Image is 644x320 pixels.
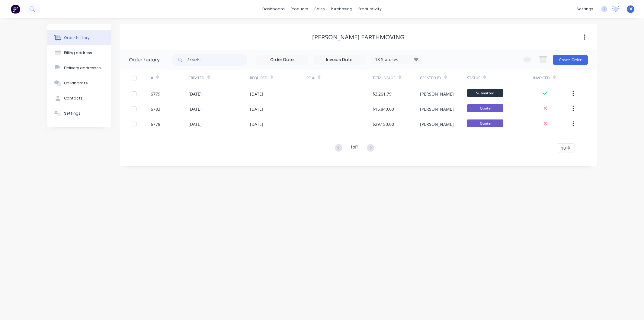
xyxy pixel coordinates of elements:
[420,91,454,97] div: [PERSON_NAME]
[306,70,373,86] div: PO #
[151,70,188,86] div: #
[467,104,503,112] span: Quote
[311,5,328,14] div: sales
[151,121,160,127] div: 6778
[187,54,247,66] input: Search...
[64,80,88,86] div: Collaborate
[574,5,596,14] div: settings
[355,5,385,14] div: productivity
[250,91,263,97] div: [DATE]
[312,34,405,41] div: [PERSON_NAME] Earthmoving
[47,60,111,76] button: Delivery addresses
[467,89,503,97] span: Submitted
[373,121,394,127] div: $29,150.00
[188,91,202,97] div: [DATE]
[561,145,566,151] span: 10
[151,75,153,81] div: #
[250,106,263,112] div: [DATE]
[257,55,307,64] input: Order Date
[129,56,160,64] div: Order history
[151,91,160,97] div: 6779
[373,106,394,112] div: $15,840.00
[467,75,480,81] div: Status
[64,111,81,116] div: Settings
[628,6,633,12] span: DF
[250,75,268,81] div: Required
[188,75,204,81] div: Created
[64,96,83,101] div: Contacts
[47,30,111,45] button: Order history
[47,45,111,60] button: Billing address
[188,70,250,86] div: Created
[328,5,355,14] div: purchasing
[64,65,101,71] div: Delivery addresses
[250,70,307,86] div: Required
[64,35,90,41] div: Order history
[373,70,420,86] div: Total Value
[553,55,588,65] button: Create Order
[467,70,533,86] div: Status
[11,5,20,14] img: Factory
[420,121,454,127] div: [PERSON_NAME]
[151,106,160,112] div: 6783
[314,55,365,64] input: Invoice Date
[47,106,111,121] button: Settings
[64,50,92,56] div: Billing address
[306,75,315,81] div: PO #
[371,56,422,63] div: 18 Statuses
[533,75,550,81] div: Invoiced
[533,70,571,86] div: Invoiced
[188,106,202,112] div: [DATE]
[467,119,503,127] span: Quote
[188,121,202,127] div: [DATE]
[420,106,454,112] div: [PERSON_NAME]
[420,70,467,86] div: Created By
[288,5,311,14] div: products
[373,91,392,97] div: $3,261.79
[47,76,111,91] button: Collaborate
[47,91,111,106] button: Contacts
[259,5,288,14] a: dashboard
[373,75,396,81] div: Total Value
[250,121,263,127] div: [DATE]
[420,75,441,81] div: Created By
[350,144,359,152] div: 1 of 1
